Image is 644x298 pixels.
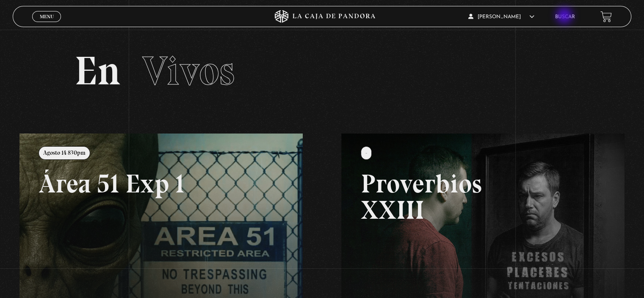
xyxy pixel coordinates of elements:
a: Buscar [555,14,575,19]
span: Vivos [142,47,235,95]
span: Menu [40,14,54,19]
span: [PERSON_NAME] [468,14,534,19]
h2: En [75,51,569,91]
span: Cerrar [37,21,57,27]
a: View your shopping cart [600,11,612,22]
